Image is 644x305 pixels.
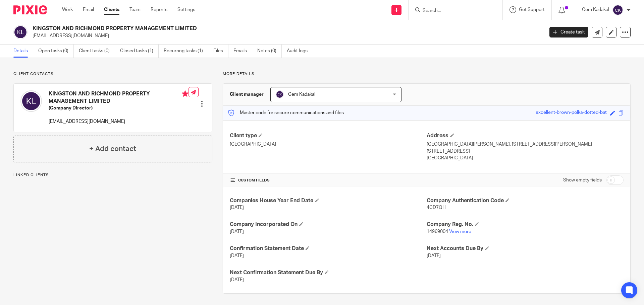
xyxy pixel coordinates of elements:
h4: Company Reg. No. [427,221,624,228]
a: Emails [233,45,252,58]
h4: Next Accounts Due By [427,245,624,252]
label: Show empty fields [563,177,602,183]
a: Client tasks (0) [79,45,115,58]
span: 4CD7QH [427,205,446,210]
a: Files [213,45,228,58]
a: View more [449,229,471,234]
span: [DATE] [230,205,244,210]
img: svg%3E [20,90,42,112]
p: [GEOGRAPHIC_DATA] [230,141,427,148]
a: Details [13,45,33,58]
img: svg%3E [13,25,28,39]
span: 14969004 [427,229,448,234]
h4: Next Confirmation Statement Due By [230,269,427,276]
a: Reports [151,6,167,13]
h4: Company Incorporated On [230,221,427,228]
h4: + Add contact [89,144,136,154]
h4: Client type [230,132,427,139]
h4: Companies House Year End Date [230,197,427,204]
a: Team [129,6,141,13]
p: [GEOGRAPHIC_DATA][PERSON_NAME], [STREET_ADDRESS][PERSON_NAME] [427,141,624,148]
a: Create task [549,27,588,37]
p: More details [223,71,631,77]
img: Pixie [13,5,47,14]
p: Client contacts [13,71,212,77]
a: Closed tasks (1) [120,45,159,58]
h4: CUSTOM FIELDS [230,178,427,183]
h4: Company Authentication Code [427,197,624,204]
a: Notes (0) [257,45,282,58]
a: Clients [104,6,119,13]
div: excellent-brown-polka-dotted-bat [536,109,607,117]
span: Cem Kadakal [288,92,315,97]
h4: Confirmation Statement Date [230,245,427,252]
a: Recurring tasks (1) [164,45,208,58]
p: Linked clients [13,172,212,178]
img: svg%3E [612,5,623,15]
a: Audit logs [287,45,313,58]
a: Open tasks (0) [38,45,74,58]
a: Work [62,6,73,13]
p: [EMAIL_ADDRESS][DOMAIN_NAME] [33,32,539,39]
a: Settings [177,6,195,13]
h5: (Company Director) [49,105,189,111]
span: [DATE] [230,253,244,258]
img: svg%3E [276,90,284,98]
span: Get Support [519,7,545,12]
h4: KINGSTON AND RICHMOND PROPERTY MANAGEMENT LIMITED [49,90,189,105]
i: Primary [182,90,189,97]
h3: Client manager [230,91,264,98]
p: [GEOGRAPHIC_DATA] [427,155,624,161]
p: [EMAIL_ADDRESS][DOMAIN_NAME] [49,118,189,125]
p: [STREET_ADDRESS] [427,148,624,155]
h2: KINGSTON AND RICHMOND PROPERTY MANAGEMENT LIMITED [33,25,438,32]
h4: Address [427,132,624,139]
span: [DATE] [427,253,441,258]
p: Master code for secure communications and files [228,109,344,116]
a: Email [83,6,94,13]
span: [DATE] [230,278,244,282]
input: Search [422,8,482,14]
p: Cem Kadakal [582,6,609,13]
span: [DATE] [230,229,244,234]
